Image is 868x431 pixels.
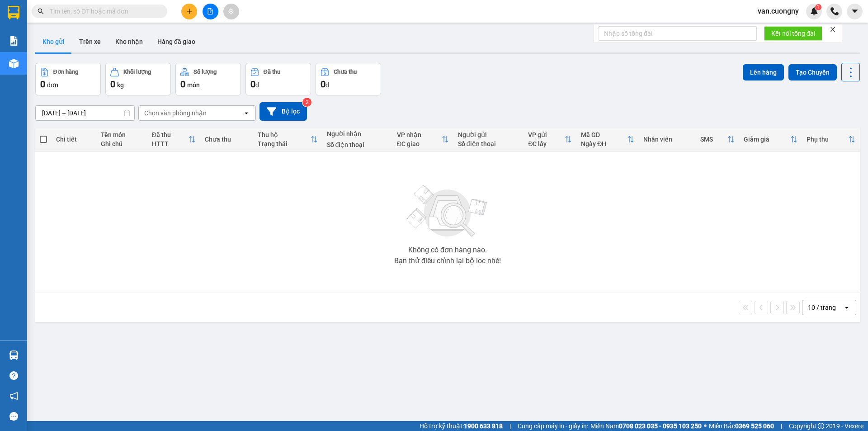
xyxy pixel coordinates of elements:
[9,350,19,360] img: warehouse-icon
[9,59,19,68] img: warehouse-icon
[258,131,311,138] div: Thu hộ
[458,140,519,147] div: Số điện thoại
[117,81,124,89] span: kg
[123,69,151,75] div: Khối lượng
[524,128,576,152] th: Toggle SortBy
[150,31,203,52] button: Hàng đã giao
[397,140,442,147] div: ĐC giao
[581,140,627,147] div: Ngày ĐH
[528,131,565,138] div: VP gửi
[696,128,739,152] th: Toggle SortBy
[739,128,802,152] th: Toggle SortBy
[815,4,821,10] sup: 1
[302,98,311,107] sup: 2
[771,28,815,38] span: Kết nối tổng đài
[144,109,207,118] div: Chọn văn phòng nhận
[180,79,185,90] span: 0
[205,136,249,143] div: Chưa thu
[704,424,707,428] span: ⚪️
[830,7,839,15] img: phone-icon
[245,63,311,95] button: Đã thu0đ
[810,7,818,15] img: icon-new-feature
[576,128,639,152] th: Toggle SortBy
[402,180,493,243] img: svg+xml;base64,PHN2ZyBjbGFzcz0ibGlzdC1wbHVnX19zdmciIHhtbG5zPSJodHRwOi8vd3d3LnczLm9yZy8yMDAwL3N2Zy...
[843,304,850,311] svg: open
[408,246,487,254] div: Không có đơn hàng nào.
[259,102,307,121] button: Bộ lọc
[9,371,18,380] span: question-circle
[9,392,18,400] span: notification
[643,136,691,143] div: Nhân viên
[53,69,78,75] div: Đơn hàng
[187,81,200,89] span: món
[181,4,197,19] button: plus
[223,4,239,19] button: aim
[325,81,329,89] span: đ
[50,6,156,16] input: Tìm tên, số ĐT hoặc mã đơn
[807,136,848,143] div: Phụ thu
[590,421,702,431] span: Miền Nam
[847,4,863,19] button: caret-down
[750,5,806,17] span: van.cuongny
[327,141,388,148] div: Số điện thoại
[735,422,774,430] strong: 0369 525 060
[394,257,501,265] div: Bạn thử điều chỉnh lại bộ lọc nhé!
[316,63,381,95] button: Chưa thu0đ
[788,64,837,81] button: Tạo Chuyến
[47,81,58,89] span: đơn
[700,136,727,143] div: SMS
[253,128,322,152] th: Toggle SortBy
[599,26,757,41] input: Nhập số tổng đài
[38,8,44,14] span: search
[186,8,193,14] span: plus
[518,421,588,431] span: Cung cấp máy in - giấy in:
[152,140,189,147] div: HTTT
[35,63,101,95] button: Đơn hàng0đơn
[9,36,19,46] img: solution-icon
[228,8,234,14] span: aim
[72,31,108,52] button: Trên xe
[101,131,142,138] div: Tên món
[743,64,784,81] button: Lên hàng
[8,6,19,19] img: logo-vxr
[764,26,822,41] button: Kết nối tổng đài
[619,422,702,430] strong: 0708 023 035 - 0935 103 250
[152,131,189,138] div: Đã thu
[101,140,142,147] div: Ghi chú
[420,421,503,431] span: Hỗ trợ kỹ thuật:
[9,412,18,421] span: message
[250,79,255,90] span: 0
[35,31,72,52] button: Kho gửi
[818,423,824,429] span: copyright
[802,128,859,152] th: Toggle SortBy
[108,31,150,52] button: Kho nhận
[816,4,820,10] span: 1
[397,131,442,138] div: VP nhận
[56,136,92,143] div: Chi tiết
[392,128,453,152] th: Toggle SortBy
[321,79,325,90] span: 0
[851,7,859,15] span: caret-down
[193,69,217,75] div: Số lượng
[334,69,357,75] div: Chưa thu
[110,79,115,90] span: 0
[464,422,503,430] strong: 1900 633 818
[581,131,627,138] div: Mã GD
[830,26,836,33] span: close
[528,140,565,147] div: ĐC lấy
[255,81,259,89] span: đ
[458,131,519,138] div: Người gửi
[243,109,250,117] svg: open
[744,136,790,143] div: Giảm giá
[105,63,171,95] button: Khối lượng0kg
[327,130,388,137] div: Người nhận
[207,8,213,14] span: file-add
[509,421,511,431] span: |
[258,140,311,147] div: Trạng thái
[203,4,218,19] button: file-add
[175,63,241,95] button: Số lượng0món
[781,421,782,431] span: |
[36,106,134,120] input: Select a date range.
[808,303,836,312] div: 10 / trang
[147,128,200,152] th: Toggle SortBy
